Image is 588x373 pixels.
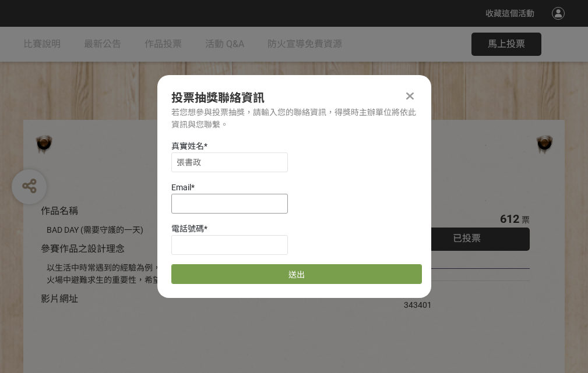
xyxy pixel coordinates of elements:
[47,224,369,236] div: BAD DAY (需要守護的一天)
[47,262,369,286] div: 以生活中時常遇到的經驗為例，透過對比的方式宣傳住宅用火災警報器、家庭逃生計畫及火場中避難求生的重要性，希望透過趣味的短影音讓更多人認識到更多的防火觀念。
[84,27,121,62] a: 最新公告
[23,38,61,49] span: 比賽說明
[488,38,525,49] span: 馬上投票
[205,38,244,49] span: 活動 Q&A
[171,89,417,106] div: 投票抽獎聯絡資訊
[267,38,342,49] span: 防火宣導免費資源
[500,212,519,226] span: 612
[522,215,530,225] span: 票
[41,293,78,304] span: 影片網址
[171,264,422,284] button: 送出
[41,243,125,254] span: 參賽作品之設計理念
[267,27,342,62] a: 防火宣導免費資源
[453,233,481,244] span: 已投票
[145,27,182,62] a: 作品投票
[171,224,204,233] span: 電話號碼
[205,27,244,62] a: 活動 Q&A
[471,33,541,56] button: 馬上投票
[41,205,78,216] span: 作品名稱
[171,106,417,131] div: 若您想參與投票抽獎，請輸入您的聯絡資訊，得獎時主辦單位將依此資訊與您聯繫。
[485,9,534,18] span: 收藏這個活動
[171,141,204,151] span: 真實姓名
[171,183,191,192] span: Email
[435,287,493,299] iframe: Facebook Share
[145,38,182,49] span: 作品投票
[84,38,121,49] span: 最新公告
[23,27,61,62] a: 比賽說明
